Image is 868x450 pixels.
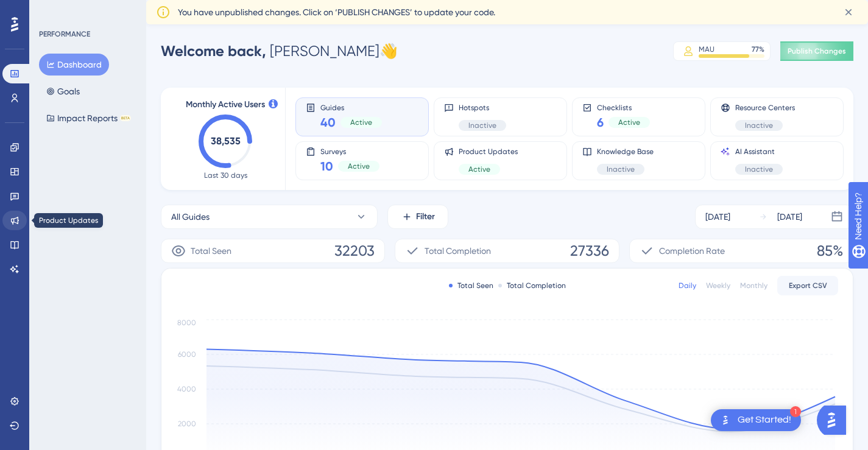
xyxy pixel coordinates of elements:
span: Resource Centers [735,103,795,113]
div: [PERSON_NAME] 👋 [161,41,398,61]
div: Total Seen [449,281,493,290]
div: 1 [790,406,801,417]
span: 10 [320,158,333,175]
span: Total Seen [191,244,231,258]
div: Daily [679,281,696,290]
div: MAU [699,44,715,54]
span: Inactive [468,121,496,130]
span: Filter [416,209,435,224]
tspan: 2000 [178,420,196,428]
span: Product Updates [459,147,518,156]
div: 77 % [752,44,764,54]
span: Active [468,164,490,174]
div: BETA [120,115,131,121]
span: Total Completion [425,244,491,258]
div: PERFORMANCE [39,29,90,39]
button: Goals [39,80,87,102]
div: [DATE] [705,209,730,224]
span: Publish Changes [788,46,846,56]
span: Inactive [745,121,773,130]
div: Monthly [740,281,767,290]
span: 40 [320,114,336,131]
span: Inactive [607,164,635,174]
tspan: 4000 [177,385,196,393]
span: Knowledge Base [597,147,654,156]
span: Inactive [745,164,773,174]
span: Surveys [320,147,379,155]
span: Export CSV [789,281,827,290]
span: All Guides [171,209,210,224]
span: 85% [817,241,843,261]
span: Completion Rate [659,244,725,258]
button: Dashboard [39,54,109,76]
span: 6 [597,114,604,131]
span: 32203 [334,241,375,261]
iframe: UserGuiding AI Assistant Launcher [817,402,853,438]
div: Total Completion [498,281,566,290]
span: Active [350,118,372,127]
tspan: 6000 [178,350,196,359]
button: Export CSV [777,276,838,295]
span: Checklists [597,103,650,111]
span: Need Help? [29,3,76,18]
tspan: 8000 [177,318,196,327]
span: Guides [320,103,382,111]
button: Publish Changes [780,41,853,61]
span: Monthly Active Users [186,97,265,112]
span: Welcome back, [161,42,266,60]
button: All Guides [161,205,378,229]
span: AI Assistant [735,147,783,156]
div: Open Get Started! checklist, remaining modules: 1 [711,409,801,431]
div: Get Started! [738,413,791,427]
span: 27336 [570,241,609,261]
div: [DATE] [777,209,802,224]
button: Filter [387,205,448,229]
div: Weekly [706,281,730,290]
span: You have unpublished changes. Click on ‘PUBLISH CHANGES’ to update your code. [178,5,495,19]
button: Impact ReportsBETA [39,107,138,129]
span: Active [618,118,640,127]
img: launcher-image-alternative-text [718,413,733,427]
text: 38,535 [211,135,241,147]
span: Last 30 days [204,171,247,180]
span: Active [348,161,370,171]
span: Hotspots [459,103,506,113]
